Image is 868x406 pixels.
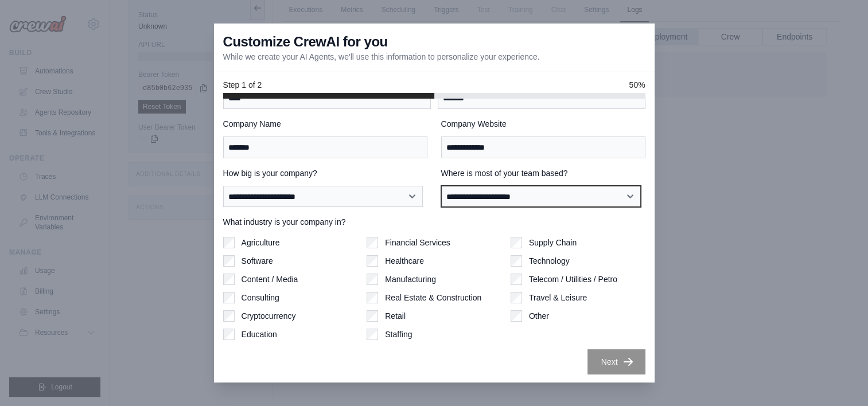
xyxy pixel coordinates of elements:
[529,310,549,322] label: Other
[242,310,296,322] label: Cryptocurrency
[242,255,273,267] label: Software
[529,274,617,285] label: Telecom / Utilities / Petro
[223,33,388,51] h3: Customize CrewAI for you
[385,310,406,322] label: Retail
[242,292,279,303] label: Consulting
[629,79,645,91] span: 50%
[529,292,587,303] label: Travel & Leisure
[223,167,427,179] label: How big is your company?
[441,167,645,179] label: Where is most of your team based?
[529,255,570,267] label: Technology
[223,118,427,130] label: Company Name
[441,118,645,130] label: Company Website
[529,237,577,248] label: Supply Chain
[385,255,424,267] label: Healthcare
[223,51,540,63] p: While we create your AI Agents, we'll use this information to personalize your experience.
[242,329,277,340] label: Education
[223,216,645,228] label: What industry is your company in?
[811,351,868,406] iframe: Chat Widget
[242,237,280,248] label: Agriculture
[385,329,412,340] label: Staffing
[223,79,262,91] span: Step 1 of 2
[242,274,298,285] label: Content / Media
[385,274,436,285] label: Manufacturing
[385,292,481,303] label: Real Estate & Construction
[385,237,450,248] label: Financial Services
[587,349,645,374] button: Next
